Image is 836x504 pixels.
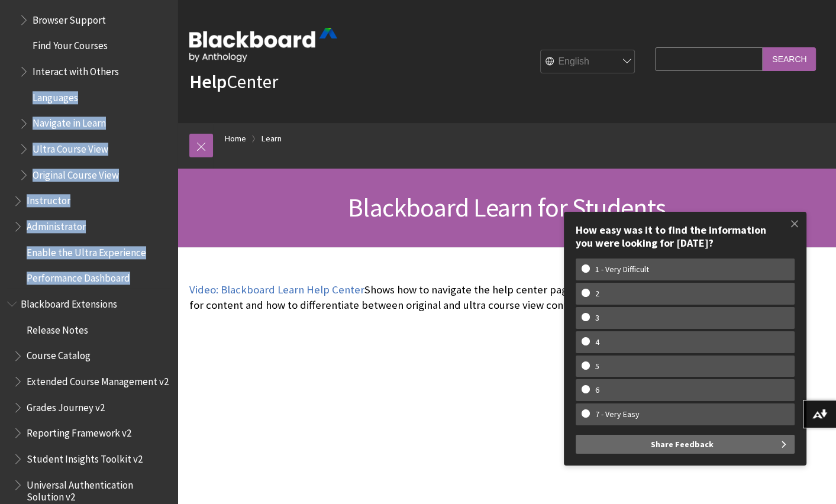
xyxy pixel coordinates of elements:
[27,320,88,336] span: Release Notes
[27,191,70,207] span: Instructor
[582,337,613,347] w-span: 4
[27,398,105,413] span: Grades Journey v2
[262,131,282,146] a: Learn
[27,475,169,503] span: Universal Authentication Solution v2
[27,449,143,465] span: Student Insights Toolkit v2
[189,28,337,62] img: Blackboard by Anthology
[541,50,635,74] select: Site Language Selector
[27,269,130,285] span: Performance Dashboard
[27,423,131,439] span: Reporting Framework v2
[576,224,795,249] div: How easy was it to find the information you were looking for [DATE]?
[27,371,169,387] span: Extended Course Management v2
[763,47,816,70] input: Search
[21,294,117,310] span: Blackboard Extensions
[189,70,227,93] strong: Help
[27,243,146,259] span: Enable the Ultra Experience
[582,264,663,274] w-span: 1 - Very Difficult
[348,191,666,224] span: Blackboard Learn for Students
[27,346,91,362] span: Course Catalog
[582,385,613,395] w-span: 6
[33,62,119,77] span: Interact with Others
[582,289,613,299] w-span: 2
[189,283,364,297] a: Video: Blackboard Learn Help Center
[33,165,119,181] span: Original Course View
[582,409,653,419] w-span: 7 - Very Easy
[582,313,613,323] w-span: 3
[582,361,613,371] w-span: 5
[27,217,86,232] span: Administrator
[33,10,106,26] span: Browser Support
[189,282,649,313] p: Shows how to navigate the help center page, how to search for content and how to differentiate be...
[225,131,246,146] a: Home
[33,139,108,155] span: Ultra Course View
[189,70,278,93] a: HelpCenter
[651,435,714,454] span: Share Feedback
[33,114,106,130] span: Navigate in Learn
[576,435,795,454] button: Share Feedback
[7,294,170,503] nav: Book outline for Blackboard Extensions
[33,36,108,52] span: Find Your Courses
[33,88,78,104] span: Languages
